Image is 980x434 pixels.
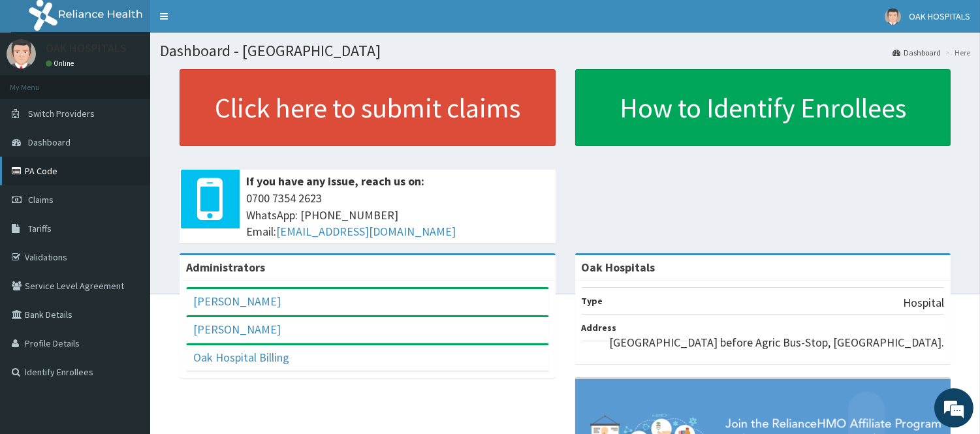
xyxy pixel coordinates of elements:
[582,295,603,307] b: Type
[575,69,951,146] a: How to Identify Enrollees
[903,294,944,311] p: Hospital
[246,190,549,240] span: 0700 7354 2623 WhatsApp: [PHONE_NUMBER] Email:
[28,223,52,234] span: Tariffs
[28,136,71,148] span: Dashboard
[909,10,970,22] span: OAK HOSPITALS
[193,294,281,309] a: [PERSON_NAME]
[246,174,424,189] b: If you have any issue, reach us on:
[942,47,970,58] li: Here
[76,132,180,264] span: We're online!
[46,59,77,68] a: Online
[7,292,249,338] textarea: Type your message and hit 'Enter'
[7,39,36,69] img: User Image
[193,322,281,337] a: [PERSON_NAME]
[885,8,901,25] img: User Image
[180,69,556,146] a: Click here to submit claims
[582,260,656,275] strong: Oak Hospitals
[68,73,219,90] div: Chat with us now
[276,224,456,239] a: [EMAIL_ADDRESS][DOMAIN_NAME]
[24,65,53,98] img: d_794563401_company_1708531726252_794563401
[193,350,289,365] a: Oak Hospital Billing
[46,42,127,54] p: OAK HOSPITALS
[160,42,970,59] h1: Dashboard - [GEOGRAPHIC_DATA]
[609,334,944,351] p: [GEOGRAPHIC_DATA] before Agric Bus-Stop, [GEOGRAPHIC_DATA].
[28,194,54,206] span: Claims
[186,260,265,275] b: Administrators
[893,47,941,58] a: Dashboard
[28,108,95,119] span: Switch Providers
[214,7,245,38] div: Minimize live chat window
[582,322,617,333] b: Address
